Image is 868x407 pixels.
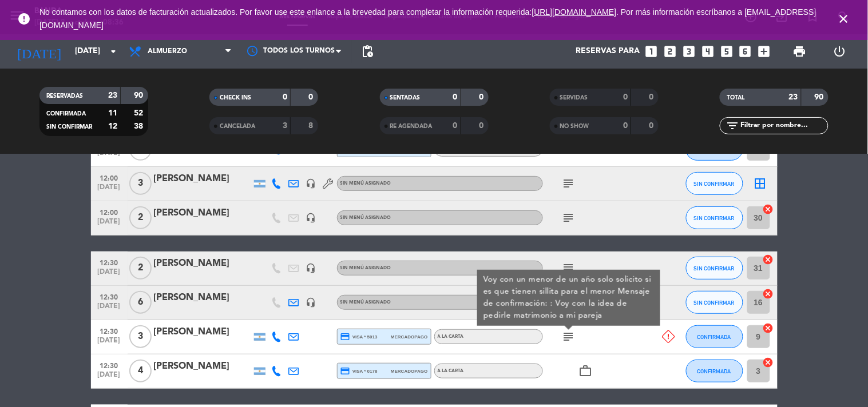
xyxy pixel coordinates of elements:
[283,93,287,101] strong: 0
[697,334,731,340] span: CONFIRMADA
[757,44,772,59] i: add_box
[129,257,152,280] span: 2
[340,332,378,342] span: visa * 5013
[820,34,859,69] div: LOG OUT
[623,122,628,130] strong: 0
[95,337,124,350] span: [DATE]
[306,213,316,223] i: headset_mic
[129,291,152,314] span: 6
[154,290,251,305] div: [PERSON_NAME]
[694,265,735,272] span: SIN CONFIRMAR
[95,149,124,162] span: [DATE]
[738,44,753,59] i: looks_6
[763,357,774,368] i: cancel
[95,183,124,197] span: [DATE]
[694,300,735,306] span: SIN CONFIRMAR
[562,177,576,190] i: subject
[154,359,251,374] div: [PERSON_NAME]
[340,366,351,376] i: credit_card
[644,44,659,59] i: looks_one
[340,366,378,376] span: visa * 0178
[453,122,458,130] strong: 0
[719,44,734,59] i: looks_5
[95,290,124,303] span: 12:30
[837,12,851,26] i: close
[479,122,486,130] strong: 0
[739,119,828,132] input: Filtrar por nombre...
[154,206,251,221] div: [PERSON_NAME]
[763,203,774,215] i: cancel
[39,7,817,30] span: No contamos con los datos de facturación actualizados. Por favor use este enlance a la brevedad p...
[106,45,120,58] i: arrow_drop_down
[134,91,145,99] strong: 90
[763,288,774,300] i: cancel
[340,266,391,270] span: Sin menú asignado
[340,216,391,220] span: Sin menú asignado
[560,95,588,101] span: SERVIDAS
[483,274,654,322] div: Voy con un menor de un año solo solicito si es que tienen sillita para el menor Mensaje de confir...
[129,360,152,382] span: 4
[306,297,316,308] i: headset_mic
[283,122,287,130] strong: 3
[686,206,743,229] button: SIN CONFIRMAR
[108,122,117,130] strong: 12
[700,44,715,59] i: looks_4
[220,123,255,129] span: CANCELADA
[17,12,31,26] i: error
[763,254,774,265] i: cancel
[686,172,743,195] button: SIN CONFIRMAR
[154,256,251,271] div: [PERSON_NAME]
[754,177,767,190] i: border_all
[726,119,739,133] i: filter_list
[681,44,696,59] i: looks_3
[391,368,427,375] span: mercadopago
[438,334,464,339] span: A LA CARTA
[108,91,117,99] strong: 23
[649,93,656,101] strong: 0
[95,256,124,269] span: 12:30
[340,332,351,342] i: credit_card
[686,325,743,348] button: CONFIRMADA
[815,93,826,101] strong: 90
[309,122,316,130] strong: 8
[576,47,640,56] span: Reservas para
[438,369,464,373] span: A LA CARTA
[453,93,458,101] strong: 0
[95,302,124,316] span: [DATE]
[220,95,251,101] span: CHECK INS
[309,93,316,101] strong: 0
[833,45,846,58] i: power_settings_new
[95,358,124,372] span: 12:30
[390,123,433,129] span: RE AGENDADA
[154,171,251,186] div: [PERSON_NAME]
[95,324,124,337] span: 12:30
[532,7,617,17] a: [URL][DOMAIN_NAME]
[129,325,152,348] span: 3
[686,360,743,382] button: CONFIRMADA
[9,39,69,64] i: [DATE]
[793,45,807,58] span: print
[129,206,152,229] span: 2
[789,93,798,101] strong: 23
[340,300,391,305] span: Sin menú asignado
[763,322,774,334] i: cancel
[306,263,316,273] i: headset_mic
[39,7,817,30] a: . Por más información escríbanos a [EMAIL_ADDRESS][DOMAIN_NAME]
[134,109,145,117] strong: 52
[360,45,374,58] span: pending_actions
[46,124,92,130] span: SIN CONFIRMAR
[129,172,152,195] span: 3
[95,171,124,184] span: 12:00
[562,261,576,275] i: subject
[623,93,628,101] strong: 0
[727,95,744,101] span: TOTAL
[390,95,421,101] span: SENTADAS
[694,181,735,187] span: SIN CONFIRMAR
[579,364,593,378] i: work_outline
[686,291,743,314] button: SIN CONFIRMAR
[148,47,187,55] span: Almuerzo
[95,218,124,231] span: [DATE]
[154,325,251,340] div: [PERSON_NAME]
[663,44,677,59] i: looks_two
[46,111,86,117] span: CONFIRMADA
